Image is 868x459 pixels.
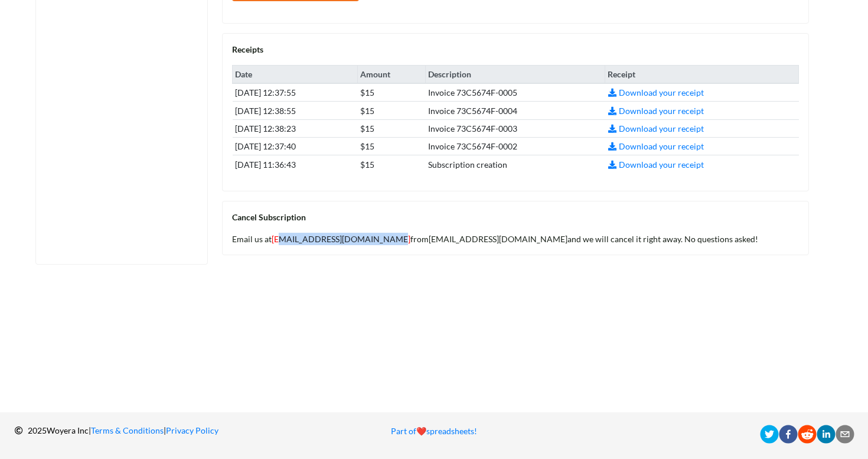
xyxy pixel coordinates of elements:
a: Download your receipt [607,123,704,134]
a: Terms & Conditions [91,425,164,435]
td: [DATE] 12:37:40 [233,138,358,155]
td: [DATE] 12:38:55 [233,102,358,119]
span: Receipts [232,44,263,54]
td: $15 [358,83,426,102]
td: Invoice 73C5674F-0002 [426,138,605,155]
th: Description [426,65,605,83]
button: reddit [798,425,817,447]
td: $15 [358,155,426,173]
a: Download your receipt [607,106,704,116]
a: Privacy Policy [166,425,218,435]
td: Invoice 73C5674F-0005 [426,83,605,102]
td: $15 [358,119,426,137]
span: 2025 Woyera Inc [14,425,89,435]
td: Invoice 73C5674F-0004 [426,102,605,119]
p: | | [14,425,278,437]
a: Download your receipt [607,141,704,151]
th: Date [233,65,358,83]
td: [DATE] 11:36:43 [233,155,358,173]
td: [DATE] 12:37:55 [233,83,358,102]
a: Download your receipt [607,159,704,170]
th: Amount [358,65,426,83]
td: $15 [358,138,426,155]
a: [EMAIL_ADDRESS][DOMAIN_NAME] [272,234,410,244]
span: heart [416,426,426,436]
div: Email us at from [EMAIL_ADDRESS][DOMAIN_NAME] and we will cancel it right away. No questions asked! [232,233,799,245]
a: Part ofheartspreadsheets! [391,426,477,436]
button: twitter [760,425,779,447]
td: $15 [358,102,426,119]
button: facebook [779,425,798,447]
td: [DATE] 12:38:23 [233,119,358,137]
a: Download your receipt [607,87,704,97]
td: Invoice 73C5674F-0003 [426,119,605,137]
th: Receipt [605,65,798,83]
td: Subscription creation [426,155,605,173]
span: Cancel Subscription [232,212,306,222]
button: linkedin [817,425,836,447]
